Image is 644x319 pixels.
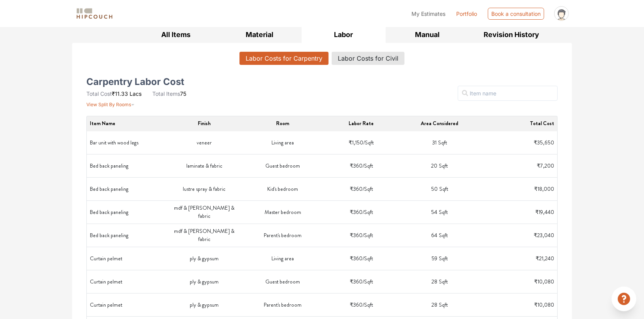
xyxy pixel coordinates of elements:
button: Manual [386,26,470,43]
button: Area Considered [421,119,458,127]
button: Revision History [469,26,553,43]
td: Bar unit with wood legs [87,131,165,154]
span: Sqft [439,185,448,193]
td: Bed back paneling [87,224,165,247]
h5: Carpentry Labor Cost [86,79,184,85]
td: 59 [400,247,479,270]
span: ₹35,650 [534,139,554,146]
td: Master bedroom [244,201,322,224]
input: Item name [458,86,558,101]
th: Room [244,116,322,131]
button: Finish [198,119,211,127]
td: ply & gypsum [165,294,243,317]
td: Parent's bedroom [244,294,322,317]
span: ₹10,080 [534,278,554,285]
td: lustre spray & fabric [165,178,243,201]
td: Bed back paneling [87,178,165,201]
span: ₹360 [350,231,362,239]
span: ₹360 [350,255,362,262]
span: ₹360 [350,278,362,285]
span: ₹360 [350,162,362,170]
span: Sqft [439,231,448,239]
td: 28 [400,270,479,294]
span: / Sqft [362,255,373,263]
td: Kid's bedroom [244,178,322,201]
img: logo-horizontal.svg [75,7,114,20]
span: Sqft [439,162,448,170]
li: 75 [152,90,186,98]
span: ₹21,240 [536,255,554,262]
td: 54 [400,201,479,224]
th: Item Name [87,116,165,131]
span: ₹1,150 [349,139,363,146]
span: ₹7,200 [537,162,554,170]
span: / Sqft [363,139,374,147]
span: Total Cost [86,90,112,97]
span: / Sqft [362,208,373,216]
td: Curtain pelmet [87,247,165,270]
span: / Sqft [362,185,373,193]
span: My Estimates [411,10,445,17]
span: logo-horizontal.svg [75,5,114,22]
span: Sqft [439,278,448,286]
button: Labor Rate [349,119,374,127]
td: laminate & fabric [165,154,243,178]
span: / Sqft [362,231,373,239]
td: veneer [165,131,243,154]
td: ply & gypsum [165,247,243,270]
button: Labor Costs for Civil [332,52,405,65]
td: mdf & [PERSON_NAME] & fabric [165,224,243,247]
span: Labor Rate [349,119,374,127]
td: 64 [400,224,479,247]
span: ₹18,000 [534,185,554,193]
span: Total Items [152,90,180,97]
span: ₹360 [350,185,362,193]
td: Curtain pelmet [87,294,165,317]
span: ₹19,440 [535,208,554,216]
div: Book a consultation [488,8,544,20]
td: 28 [400,294,479,317]
span: Finish [198,119,211,127]
span: Lacs [130,90,142,97]
td: Living area [244,247,322,270]
a: Portfolio [456,10,477,18]
button: View Split By Rooms [86,98,135,108]
td: Bed back paneling [87,154,165,178]
td: Curtain pelmet [87,270,165,294]
button: Labor [302,26,386,43]
span: Sqft [439,208,448,216]
td: 31 [400,131,479,154]
td: Guest bedroom [244,270,322,294]
td: 20 [400,154,479,178]
td: Guest bedroom [244,154,322,178]
span: ₹23,040 [534,231,554,239]
span: View Split By Rooms [86,102,131,107]
td: Living area [244,131,322,154]
button: Labor Costs for Carpentry [239,52,329,65]
td: mdf & [PERSON_NAME] & fabric [165,201,243,224]
button: Total Cost [530,119,554,127]
td: Bed back paneling [87,201,165,224]
span: / Sqft [362,162,373,170]
span: Sqft [438,139,447,147]
span: ₹11.33 [112,90,128,97]
span: Area Considered [421,119,458,127]
span: / Sqft [362,278,373,286]
span: Sqft [439,255,448,263]
td: Parent's bedroom [244,224,322,247]
span: / Sqft [362,301,373,309]
span: ₹360 [350,301,362,309]
button: All Items [134,26,218,43]
span: ₹360 [350,208,362,216]
span: Sqft [439,301,448,309]
td: ply & gypsum [165,270,243,294]
span: ₹10,080 [534,301,554,309]
button: Material [218,26,302,43]
span: Total Cost [530,119,554,127]
td: 50 [400,178,479,201]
